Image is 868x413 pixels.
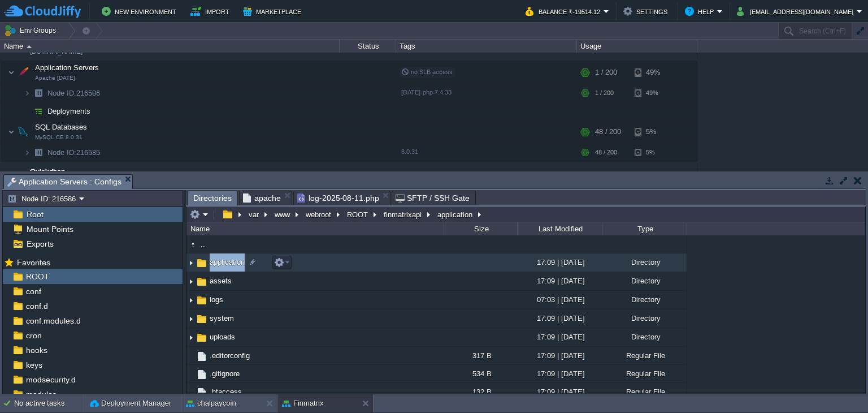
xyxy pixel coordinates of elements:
[186,347,196,364] img: AMDAwAAAACH5BAEAAAAALAAAAAABAAEAAAICRAEAOw==
[186,206,865,222] input: Click to enter the path
[436,209,475,220] button: application
[243,191,281,205] span: apache
[7,193,79,204] button: Node ID: 216586
[517,291,602,308] div: 07:03 | [DATE]
[196,294,208,307] img: AMDAwAAAACH5BAEAAAAALAAAAAABAAEAAAICRAEAOw==
[196,350,208,363] img: AMDAwAAAACH5BAEAAAAALAAAAAABAAEAAAICRAEAOw==
[304,209,334,220] button: webroot
[24,301,50,311] a: conf.d
[196,386,208,399] img: AMDAwAAAACH5BAEAAAAALAAAAAABAAEAAAICRAEAOw==
[247,209,262,220] button: var
[193,191,232,205] span: Directories
[186,310,196,328] img: AMDAwAAAACH5BAEAAAAALAAAAAABAAEAAAICRAEAOw==
[24,209,45,220] a: Root
[199,239,207,249] a: ..
[10,162,26,192] img: AMDAwAAAACH5BAEAAAAALAAAAAABAAEAAAICRAEAOw==
[595,162,617,192] div: 0 / 150
[46,106,92,116] span: Deployments
[24,102,31,120] img: AMDAwAAAACH5BAEAAAAALAAAAAABAAEAAAICRAEAOw==
[578,40,697,53] div: Usage
[24,330,44,341] a: cron
[186,329,196,346] img: AMDAwAAAACH5BAEAAAAALAAAAAABAAEAAAICRAEAOw==
[188,222,444,235] div: Name
[24,345,49,355] a: hooks
[208,351,251,360] span: .editorconfig
[602,365,687,382] div: Regular File
[401,148,418,155] span: 8.0.31
[517,383,602,401] div: 17:09 | [DATE]
[685,5,717,18] button: Help
[24,272,51,282] a: ROOT
[208,295,225,304] a: logs
[208,313,236,323] span: system
[90,398,171,409] button: Deployment Manager
[208,276,233,286] a: assets
[24,84,31,102] img: AMDAwAAAACH5BAEAAAAALAAAAAABAAEAAAICRAEAOw==
[517,272,602,290] div: 17:09 | [DATE]
[603,222,687,235] div: Type
[602,309,687,327] div: Directory
[15,257,52,268] span: Favorites
[47,89,76,97] span: Node ID:
[635,144,671,161] div: 5%
[208,332,237,342] a: uploads
[517,309,602,327] div: 17:09 | [DATE]
[196,276,208,288] img: AMDAwAAAACH5BAEAAAAALAAAAAABAAEAAAICRAEAOw==
[623,5,671,18] button: Settings
[31,102,46,120] img: AMDAwAAAACH5BAEAAAAALAAAAAABAAEAAAICRAEAOw==
[30,166,65,178] a: Quickdhan
[518,222,602,235] div: Last Modified
[239,191,292,205] li: /var/spool/cron/apache
[27,45,32,48] img: AMDAwAAAACH5BAEAAAAALAAAAAABAAEAAAICRAEAOw==
[190,5,233,18] button: Import
[24,224,75,234] a: Mount Points
[186,383,196,401] img: AMDAwAAAACH5BAEAAAAALAAAAAABAAEAAAICRAEAOw==
[1,40,339,53] div: Name
[293,191,390,205] li: /var/www/webroot/ROOT/finmatrixapi/application/logs/log-2025-08-11.php
[35,75,75,81] span: Apache [DATE]
[445,222,517,235] div: Size
[208,369,241,378] a: .gitignore
[24,360,44,370] span: keys
[595,61,617,84] div: 1 / 200
[31,84,46,102] img: AMDAwAAAACH5BAEAAAAALAAAAAABAAEAAAICRAEAOw==
[15,61,31,84] img: AMDAwAAAACH5BAEAAAAALAAAAAABAAEAAAICRAEAOw==
[444,347,517,364] div: 317 B
[186,365,196,382] img: AMDAwAAAACH5BAEAAAAALAAAAAABAAEAAAICRAEAOw==
[345,209,371,220] button: ROOT
[208,257,246,267] a: application
[186,291,196,309] img: AMDAwAAAACH5BAEAAAAALAAAAAABAAEAAAICRAEAOw==
[186,398,236,409] button: chalpaycoin
[444,383,517,401] div: 132 B
[4,23,60,38] button: Env Groups
[24,286,43,296] a: conf
[602,291,687,308] div: Directory
[635,162,671,192] div: 17%
[595,84,614,102] div: 1 / 200
[24,316,83,326] a: conf.modules.d
[34,63,101,72] span: Application Servers
[8,121,15,143] img: AMDAwAAAACH5BAEAAAAALAAAAAABAAEAAAICRAEAOw==
[24,389,58,399] a: modules
[243,5,305,18] button: Marketplace
[24,239,55,249] a: Exports
[46,148,102,157] span: 216585
[517,347,602,364] div: 17:09 | [DATE]
[24,375,77,385] a: modsecurity.d
[35,134,83,141] span: MySQL CE 8.0.31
